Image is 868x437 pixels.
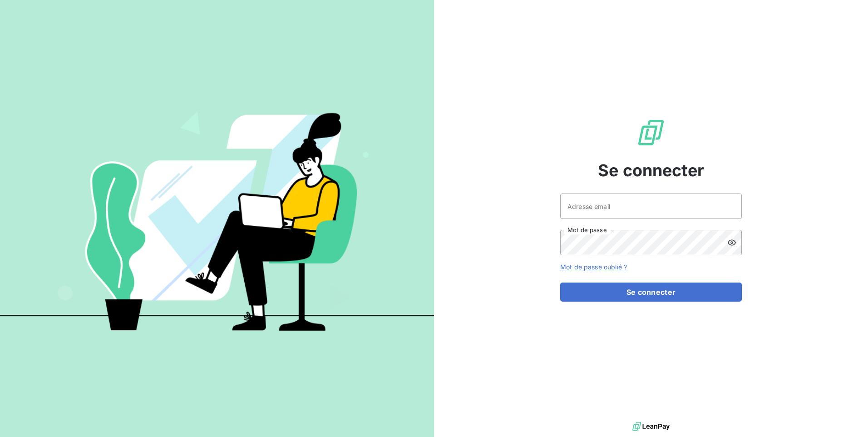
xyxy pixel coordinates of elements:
[560,194,742,219] input: placeholder
[636,118,666,147] img: Logo LeanPay
[560,263,627,271] a: Mot de passe oublié ?
[598,158,704,183] span: Se connecter
[560,283,742,302] button: Se connecter
[632,420,670,433] img: logo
